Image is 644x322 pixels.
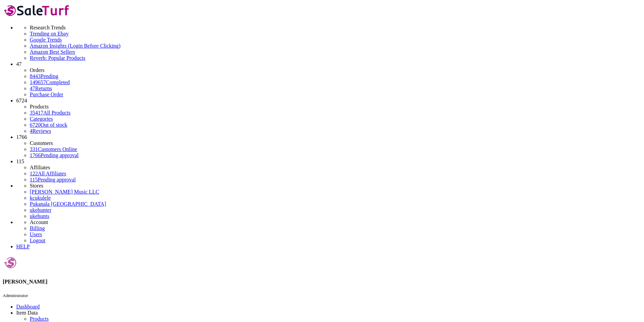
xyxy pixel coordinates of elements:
span: 47 [30,85,35,91]
span: 115 [16,158,24,164]
span: 149657 [30,79,46,85]
span: 35417 [30,110,43,116]
a: ukehunter [30,207,51,213]
a: Trending on Ebay [30,31,641,37]
img: SaleTurf [3,3,71,18]
a: Users [30,231,42,237]
span: 4 [30,128,32,134]
li: Research Trends [30,25,641,31]
a: 122All Affiliates [30,171,66,176]
a: Logout [30,238,45,243]
li: Products [30,104,641,110]
li: Customers [30,140,641,146]
a: Products [30,316,49,322]
a: Google Trends [30,37,641,43]
a: Amazon Insights (Login Before Clicking) [30,43,641,49]
a: Dashboard [16,304,40,309]
a: [PERSON_NAME] Music LLC [30,189,99,195]
img: Andy Gough [3,255,18,270]
a: Billing [30,225,45,231]
a: 115Pending approval [30,177,76,182]
a: Amazon Best Sellers [30,49,641,55]
span: 8443 [30,73,41,79]
a: 35417All Products [30,110,70,116]
span: 47 [16,61,22,67]
span: 1766 [30,152,41,158]
a: Categories [30,116,53,122]
a: ukehunts [30,213,49,219]
a: Pukanala [GEOGRAPHIC_DATA] [30,201,106,207]
li: Stores [30,183,641,189]
a: 1766Pending approval [30,152,78,158]
li: Orders [30,67,641,73]
a: 8443Pending [30,73,641,79]
small: Administrator [3,293,28,298]
span: 6724 [16,98,27,103]
span: 122 [30,171,38,176]
li: Affiliates [30,165,641,171]
span: 331 [30,146,38,152]
span: Item Data [16,310,38,316]
a: 331Customers Online [30,146,77,152]
a: HELP [16,244,30,249]
a: 4Reviews [30,128,51,134]
a: Purchase Order [30,92,63,97]
span: 6720 [30,122,41,128]
h4: [PERSON_NAME] [3,279,641,285]
a: Reverb: Popular Products [30,55,641,61]
a: 149657Completed [30,79,70,85]
li: Account [30,219,641,225]
a: 6720Out of stock [30,122,67,128]
a: kcukulele [30,195,51,201]
a: 47Returns [30,85,52,91]
span: 115 [30,177,38,182]
span: 1766 [16,134,27,140]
